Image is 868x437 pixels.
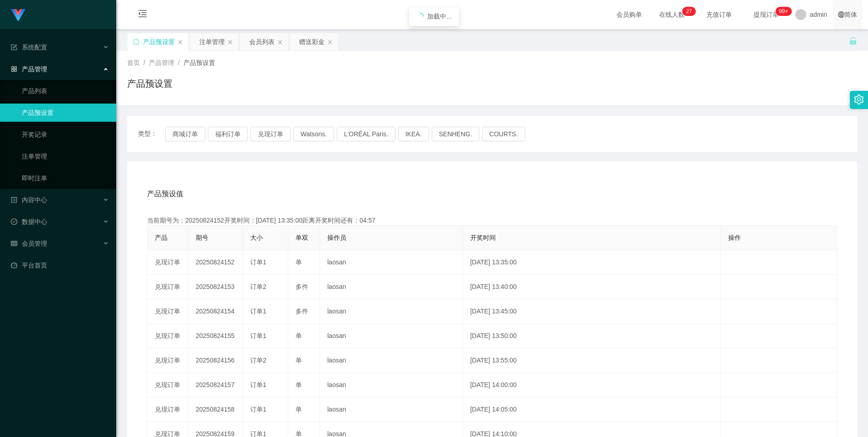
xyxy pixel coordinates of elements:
span: 系统配置 [11,44,47,51]
i: 图标: check-circle-o [11,218,17,225]
td: 20250824153 [188,275,243,299]
td: 20250824158 [188,397,243,422]
p: 7 [689,7,692,16]
td: 20250824152 [188,250,243,275]
td: laosan [320,324,463,348]
i: 图标: close [178,40,183,45]
td: 20250824155 [188,324,243,348]
span: 单 [296,258,302,266]
span: / [143,59,145,66]
i: 图标: global [838,11,844,18]
div: 注单管理 [199,33,225,50]
a: 产品预设置 [22,104,109,122]
span: 操作员 [327,234,346,241]
span: 加载中... [427,13,452,20]
i: 图标: appstore-o [11,66,17,72]
img: logo.9652507e.png [11,9,25,22]
td: laosan [320,348,463,373]
span: 首页 [127,59,140,66]
td: laosan [320,373,463,397]
span: 开奖时间 [470,234,496,241]
div: 当前期号为：20250824152开奖时间：[DATE] 13:35:00距离开奖时间还有：04:57 [147,216,837,225]
span: 订单1 [250,406,266,413]
span: 订单2 [250,283,266,290]
td: 兑现订单 [148,348,188,373]
i: 图标: sync [133,39,139,45]
button: 福利订单 [208,127,248,141]
h1: 产品预设置 [127,77,173,90]
div: 产品预设置 [143,33,175,50]
button: IKEA. [398,127,429,141]
td: [DATE] 13:35:00 [463,250,721,275]
td: laosan [320,250,463,275]
span: 期号 [196,234,208,241]
i: 图标: close [277,40,283,45]
td: 兑现订单 [148,397,188,422]
td: [DATE] 13:45:00 [463,299,721,324]
td: 兑现订单 [148,324,188,348]
span: 单 [296,406,302,413]
span: 在线人数 [655,11,689,18]
td: 兑现订单 [148,299,188,324]
span: 数据中心 [11,218,47,225]
span: 产品 [155,234,168,241]
a: 注单管理 [22,147,109,165]
td: [DATE] 13:40:00 [463,275,721,299]
span: 产品预设值 [147,189,183,199]
span: 大小 [250,234,263,241]
td: 20250824157 [188,373,243,397]
i: 图标: close [227,40,233,45]
span: 产品预设置 [183,59,215,66]
a: 即时注单 [22,169,109,187]
i: 图标: menu-fold [127,0,158,30]
i: icon: loading [416,13,424,20]
span: 单 [296,357,302,364]
span: 订单1 [250,258,266,266]
span: 订单1 [250,308,266,315]
i: 图标: setting [854,94,864,104]
span: 产品管理 [11,65,47,73]
span: 单 [296,381,302,388]
span: 操作 [728,234,741,241]
td: [DATE] 14:05:00 [463,397,721,422]
span: 单 [296,332,302,339]
button: SENHENG. [432,127,479,141]
p: 2 [686,7,689,16]
td: [DATE] 13:50:00 [463,324,721,348]
a: 图标: dashboard平台首页 [11,256,109,274]
td: laosan [320,275,463,299]
span: 多件 [296,283,308,290]
i: 图标: close [327,40,333,45]
td: [DATE] 14:00:00 [463,373,721,397]
span: 类型： [138,127,165,141]
span: 单双 [296,234,308,241]
button: Watsons. [293,127,334,141]
span: 内容中心 [11,196,47,204]
button: L'ORÉAL Paris. [337,127,395,141]
div: 赠送彩金 [299,33,325,50]
sup: 27 [682,7,695,16]
div: 会员列表 [249,33,275,50]
span: 多件 [296,308,308,315]
td: 兑现订单 [148,373,188,397]
td: laosan [320,397,463,422]
i: 图标: form [11,44,17,50]
span: 订单1 [250,332,266,339]
button: 商城订单 [165,127,205,141]
button: 兑现订单 [251,127,291,141]
span: 订单1 [250,381,266,388]
i: 图标: table [11,240,17,247]
a: 产品列表 [22,82,109,100]
i: 图标: unlock [849,37,857,45]
span: 充值订单 [702,11,736,18]
span: 产品管理 [149,59,174,66]
a: 开奖记录 [22,125,109,144]
td: laosan [320,299,463,324]
button: COURTS. [482,127,525,141]
i: 图标: profile [11,197,17,203]
span: / [178,59,180,66]
td: 20250824154 [188,299,243,324]
td: 兑现订单 [148,250,188,275]
span: 会员管理 [11,240,47,247]
td: 20250824156 [188,348,243,373]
